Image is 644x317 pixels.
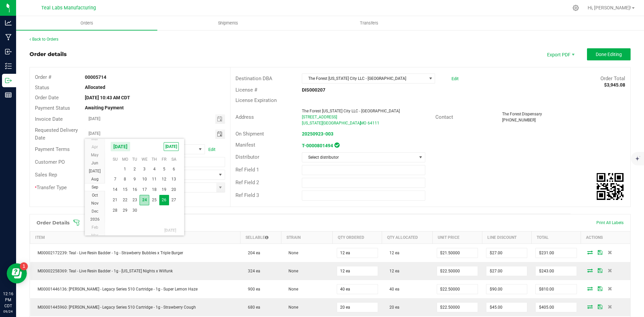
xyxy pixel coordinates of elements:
[110,174,120,184] span: 7
[85,85,105,90] strong: Allocated
[35,146,70,152] span: Payment Terms
[302,121,361,125] span: [US_STATE][GEOGRAPHIC_DATA]
[3,291,13,309] p: 12:16 PM CDT
[110,184,120,195] span: 14
[597,173,624,200] qrcode: 00005714
[92,225,98,230] span: Feb
[35,105,70,111] span: Payment Status
[285,287,298,292] span: None
[281,231,332,244] th: Strain
[41,5,96,11] span: Teal Labs Manufacturing
[159,164,169,174] span: 5
[34,305,196,310] span: M00001445960: [PERSON_NAME] - Legacy Series 510 Cartridge - 1g - Strawberry Cough
[120,164,130,174] td: Monday, September 1, 2025
[531,231,581,244] th: Total
[502,112,521,116] span: The Forest
[34,287,198,292] span: M00001446136: [PERSON_NAME] - Legacy Series 510 Cartridge - 1g - Super Lemon Haze
[91,161,98,165] span: Jun
[130,184,140,195] span: 16
[596,52,622,57] span: Done Editing
[386,251,399,255] span: 12 ea
[333,231,382,244] th: Qty Ordered
[149,184,159,195] td: Thursday, September 18, 2025
[149,154,159,164] th: Th
[169,174,179,184] td: Saturday, September 13, 2025
[35,159,65,165] span: Customer PO
[120,205,130,216] td: Monday, September 29, 2025
[120,195,130,205] td: Monday, September 22, 2025
[130,164,140,174] td: Tuesday, September 2, 2025
[130,184,140,195] td: Tuesday, September 16, 2025
[30,231,240,244] th: Item
[149,195,159,205] td: Thursday, September 25, 2025
[334,142,339,149] span: In Sync
[35,184,67,191] span: Transfer Type
[140,164,149,174] span: 3
[159,195,169,205] td: Friday, September 26, 2025
[159,174,169,184] td: Friday, September 12, 2025
[235,167,259,173] span: Ref Field 1
[140,184,149,195] span: 17
[386,305,399,310] span: 20 ea
[30,37,58,42] a: Back to Orders
[435,114,453,120] span: Contact
[120,205,130,216] span: 29
[235,142,255,148] span: Manifest
[169,184,179,195] span: 20
[159,174,169,184] span: 12
[149,164,159,174] td: Thursday, September 4, 2025
[595,286,605,290] span: Save Order Detail
[595,305,605,309] span: Save Order Detail
[235,154,259,160] span: Distributor
[130,205,140,216] td: Tuesday, September 30, 2025
[130,205,140,216] span: 30
[351,20,387,26] span: Transfers
[120,184,130,195] td: Monday, September 15, 2025
[149,174,159,184] td: Thursday, September 11, 2025
[337,284,378,294] input: 0
[502,118,536,122] span: [PHONE_NUMBER]
[5,19,12,26] inline-svg: Analytics
[604,82,625,88] strong: $3,945.08
[110,195,120,205] td: Sunday, September 21, 2025
[605,250,615,254] span: Delete Order Detail
[91,153,99,157] span: May
[35,172,57,178] span: Sales Rep
[169,154,179,164] th: Sa
[169,164,179,174] td: Saturday, September 6, 2025
[588,5,631,10] span: Hi, [PERSON_NAME]!
[597,173,624,200] img: Scan me!
[208,147,215,152] a: Edit
[302,143,333,148] a: T-0000801494
[140,174,149,184] span: 10
[159,195,169,205] span: 26
[235,75,272,82] span: Destination DBA
[486,248,527,258] input: 0
[30,50,67,58] div: Order details
[451,76,459,81] a: Edit
[209,20,247,26] span: Shipments
[337,266,378,276] input: 0
[120,184,130,195] span: 15
[110,195,120,205] span: 21
[245,251,260,255] span: 204 ea
[140,195,149,205] td: Wednesday, September 24, 2025
[522,112,542,116] span: Dispensary
[433,231,482,244] th: Unit Price
[5,63,12,69] inline-svg: Inventory
[149,164,159,174] span: 4
[34,251,183,255] span: M00002172239: Teal - Live Resin Badder - 1g - Strawberry Bubbles x Triple Burger
[35,95,59,101] span: Order Date
[35,127,78,141] span: Requested Delivery Date
[540,48,580,60] li: Export PDF
[92,185,98,190] span: Sep
[90,217,100,222] span: 2026
[285,305,298,310] span: None
[85,95,130,100] strong: [DATE] 10:43 AM CDT
[159,164,169,174] td: Friday, September 5, 2025
[35,85,49,91] span: Status
[120,154,130,164] th: Mo
[71,20,102,26] span: Orders
[486,266,527,276] input: 0
[91,201,99,206] span: Nov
